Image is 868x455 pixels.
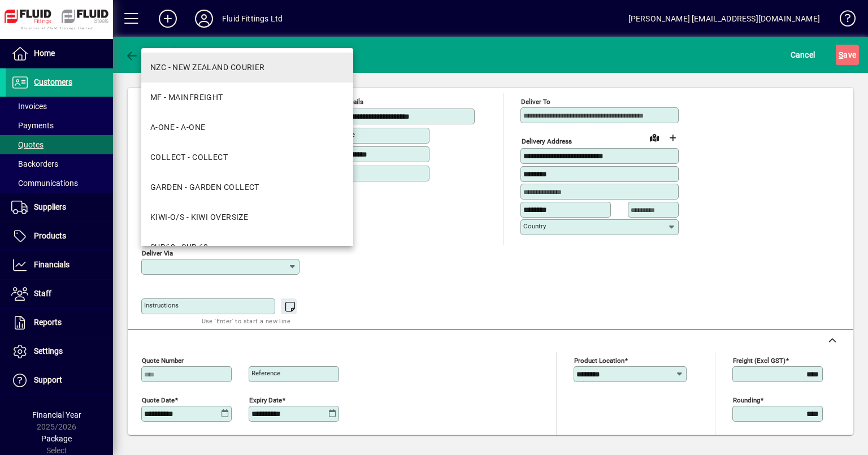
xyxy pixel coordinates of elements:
[663,129,682,147] button: Choose address
[141,232,353,262] mat-option: SUB60 - SUB 60
[144,301,179,309] mat-label: Instructions
[141,112,353,142] mat-option: A-ONE - A-ONE
[222,10,283,28] div: Fluid Fittings Ltd
[141,53,353,83] mat-option: NZC - NEW ZEALAND COURIER
[142,249,173,257] mat-label: Deliver via
[34,260,70,269] span: Financials
[521,98,550,106] mat-label: Deliver To
[150,151,228,163] div: COLLECT - COLLECT
[733,356,785,364] mat-label: Freight (excl GST)
[6,309,113,337] a: Reports
[113,45,175,65] app-page-header-button: Back
[6,193,113,222] a: Suppliers
[645,128,663,146] a: View on map
[839,50,843,59] span: S
[141,142,353,172] mat-option: COLLECT - COLLECT
[32,410,81,419] span: Financial Year
[791,46,815,64] span: Cancel
[6,251,113,279] a: Financials
[34,49,55,58] span: Home
[6,154,113,174] a: Backorders
[11,159,58,168] span: Backorders
[11,102,47,111] span: Invoices
[6,337,113,366] a: Settings
[184,46,285,64] div: Customer Quote
[150,211,249,223] div: KIWI-O/S - KIWI OVERSIZE
[150,122,206,133] div: A-ONE - A-ONE
[141,83,353,112] mat-option: MF - MAINFREIGHT
[788,45,818,65] button: Cancel
[34,346,63,356] span: Settings
[11,140,44,149] span: Quotes
[150,241,209,253] div: SUB60 - SUB 60
[125,50,163,59] span: Back
[11,179,78,188] span: Communications
[141,172,353,202] mat-option: GARDEN - GARDEN COLLECT
[6,366,113,395] a: Support
[6,116,113,135] a: Payments
[150,8,186,29] button: Add
[628,10,820,28] div: [PERSON_NAME] [EMAIL_ADDRESS][DOMAIN_NAME]
[41,434,72,443] span: Package
[6,174,113,193] a: Communications
[34,77,72,86] span: Customers
[34,289,51,298] span: Staff
[122,45,166,65] button: Back
[11,121,54,130] span: Payments
[6,40,113,68] a: Home
[186,8,222,29] button: Profile
[523,222,546,230] mat-label: Country
[6,280,113,308] a: Staff
[6,222,113,250] a: Products
[150,181,259,193] div: GARDEN - GARDEN COLLECT
[34,202,66,211] span: Suppliers
[6,97,113,116] a: Invoices
[150,62,265,73] div: NZC - NEW ZEALAND COURIER
[34,375,62,384] span: Support
[249,396,282,404] mat-label: Expiry date
[836,45,859,65] button: Save
[831,2,854,39] a: Knowledge Base
[34,231,66,240] span: Products
[733,396,760,404] mat-label: Rounding
[6,135,113,154] a: Quotes
[202,314,290,327] mat-hint: Use 'Enter' to start a new line
[574,356,624,364] mat-label: Product location
[150,92,223,103] div: MF - MAINFREIGHT
[839,46,856,64] span: ave
[142,356,184,364] mat-label: Quote number
[142,396,175,404] mat-label: Quote date
[141,202,353,232] mat-option: KIWI-O/S - KIWI OVERSIZE
[34,318,62,327] span: Reports
[251,369,280,377] mat-label: Reference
